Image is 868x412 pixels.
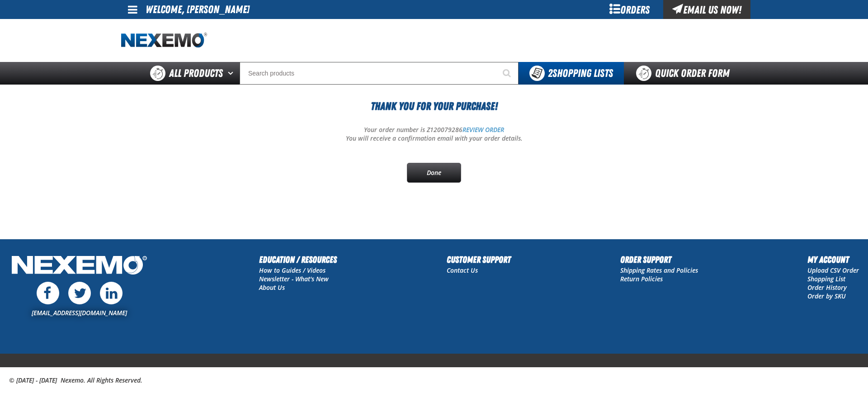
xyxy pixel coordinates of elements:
a: Done [407,163,461,183]
input: Search [240,62,519,85]
span: All Products [169,65,223,81]
a: REVIEW ORDER [462,125,504,134]
a: Order History [807,283,847,292]
h2: My Account [807,253,859,266]
a: How to Guides / Videos [259,266,325,275]
button: Open All Products pages [225,62,240,85]
a: Shopping List [807,275,845,283]
h2: Order Support [620,253,698,266]
h1: Thank You For Your Purchase! [121,98,747,114]
a: Home [121,33,207,48]
img: Nexemo Logo [9,253,150,279]
a: Order by SKU [807,292,846,300]
a: Quick Order Form [624,62,746,85]
a: [EMAIL_ADDRESS][DOMAIN_NAME] [32,308,127,317]
span: Shopping Lists [548,67,613,80]
button: Start Searching [496,62,519,85]
p: Your order number is Z120079286 [121,126,747,134]
a: Return Policies [620,275,663,283]
a: Upload CSV Order [807,266,859,275]
h2: Customer Support [447,253,511,266]
strong: 2 [548,67,552,80]
a: Shipping Rates and Policies [620,266,698,275]
a: Newsletter - What's New [259,275,329,283]
p: You will receive a confirmation email with your order details. [121,134,747,143]
a: Contact Us [447,266,478,275]
h2: Education / Resources [259,253,337,266]
img: Nexemo logo [121,33,207,48]
button: You have 2 Shopping Lists. Open to view details [519,62,624,85]
a: About Us [259,283,285,292]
